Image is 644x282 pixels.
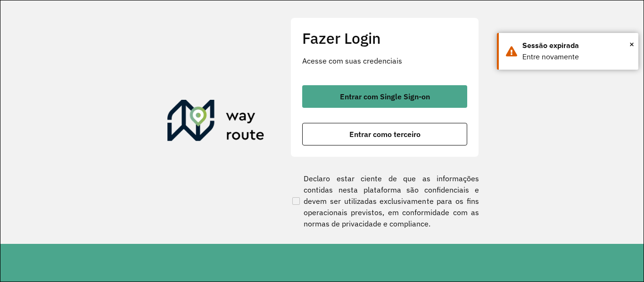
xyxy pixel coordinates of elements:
button: button [302,123,467,145]
div: Sessão expirada [522,40,631,51]
h2: Fazer Login [302,29,467,47]
button: button [302,85,467,108]
div: Entre novamente [522,51,631,63]
button: Close [629,37,634,51]
span: × [629,37,634,51]
img: Roteirizador AmbevTech [167,100,264,145]
span: Entrar como terceiro [349,130,421,138]
span: Entrar com Single Sign-on [340,93,430,100]
p: Acesse com suas credenciais [302,55,467,66]
label: Declaro estar ciente de que as informações contidas nesta plataforma são confidenciais e devem se... [290,173,479,229]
